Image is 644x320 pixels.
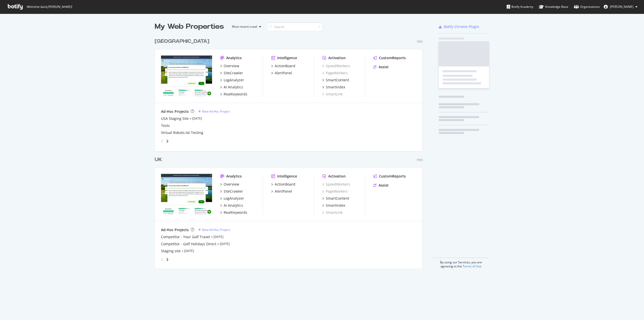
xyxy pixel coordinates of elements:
div: Most recent crawl [232,25,257,28]
a: Overview [220,63,239,68]
div: New Ad-Hoc Project [202,228,230,232]
div: [GEOGRAPHIC_DATA] [155,38,209,45]
a: [DATE] [214,235,223,239]
a: Tests [161,123,170,128]
a: Terms of Use [463,264,481,268]
div: CustomReports [379,55,406,60]
div: By using our Services, you are agreeing to the [432,258,489,268]
a: AlertPanel [271,189,292,194]
button: Most recent crawl [228,23,263,31]
a: UK [155,156,164,163]
div: SiteCrawler [224,70,243,76]
a: Botify Chrome Plugin [439,24,479,29]
a: ActionBoard [271,63,295,68]
div: Botify Chrome Plugin [444,24,479,29]
div: My Web Properties [155,22,224,32]
a: ActionBoard [271,182,295,187]
a: New Ad-Hoc Project [198,228,230,232]
a: SpeedWorkers [322,182,350,187]
div: USA Staging Site [161,116,189,121]
div: SiteCrawler [224,189,243,194]
div: RealKeywords [224,92,247,97]
a: Assist [373,183,389,188]
a: SpeedWorkers [322,63,350,68]
div: angle-right [166,139,169,144]
a: CustomReports [373,55,406,60]
div: Ad-Hoc Projects [161,109,189,114]
div: Pro [417,158,423,162]
div: Activation [328,55,346,60]
a: RealKeywords [220,92,247,97]
a: LogAnalyzer [220,78,244,83]
div: Activation [328,174,346,179]
div: Assist [379,183,389,188]
a: SmartLink [322,92,343,97]
div: Ad-Hoc Projects [161,227,189,232]
a: Overview [220,182,239,187]
div: grid [155,32,427,268]
span: Jack Simkins [610,5,633,9]
div: Organizations [574,4,600,9]
div: SmartIndex [326,85,345,90]
input: Search [267,22,323,31]
div: angle-right [166,257,169,262]
div: New Ad-Hoc Project [202,109,230,114]
img: www.golfbreaks.com/en-us/ [161,55,212,96]
a: LogAnalyzer [220,196,244,201]
a: SmartContent [322,78,349,83]
div: CustomReports [379,174,406,179]
div: ActionBoard [275,63,295,68]
a: AI Analytics [220,85,243,90]
a: RealKeywords [220,210,247,215]
div: Overview [224,63,239,68]
div: UK [155,156,162,163]
img: www.golfbreaks.com/en-gb/ [161,174,212,215]
a: SmartIndex [322,85,345,90]
a: [DATE] [192,116,202,121]
div: Analytics [226,174,242,179]
span: Welcome back, [PERSON_NAME] ! [26,5,72,9]
div: SmartIndex [326,203,345,208]
a: [GEOGRAPHIC_DATA] [155,38,211,45]
div: angle-left [159,256,166,264]
div: Botify Academy [507,4,533,9]
div: LogAnalyzer [224,78,244,83]
div: Knowledge Base [539,4,568,9]
div: LogAnalyzer [224,196,244,201]
a: Competitor - Golf Holidays Direct [161,241,216,246]
a: Staging site [161,248,181,254]
a: SmartLink [322,210,343,215]
div: SmartContent [326,78,349,83]
a: [DATE] [220,242,230,246]
div: AI Analytics [224,203,243,208]
div: Analytics [226,55,242,60]
div: Intelligence [277,174,297,179]
a: AlertPanel [271,70,292,76]
a: Assist [373,64,389,69]
a: CustomReports [373,174,406,179]
a: Virtual Robots.txt Testing [161,130,203,135]
div: AlertPanel [275,70,292,76]
div: AlertPanel [275,189,292,194]
a: AI Analytics [220,203,243,208]
a: PageWorkers [322,189,348,194]
a: SmartContent [322,196,349,201]
a: PageWorkers [322,70,348,76]
button: [PERSON_NAME] [600,3,641,11]
div: Intelligence [277,55,297,60]
a: [DATE] [184,249,194,253]
div: ActionBoard [275,182,295,187]
a: Competitor - Your Golf Travel [161,234,210,239]
a: SmartIndex [322,203,345,208]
